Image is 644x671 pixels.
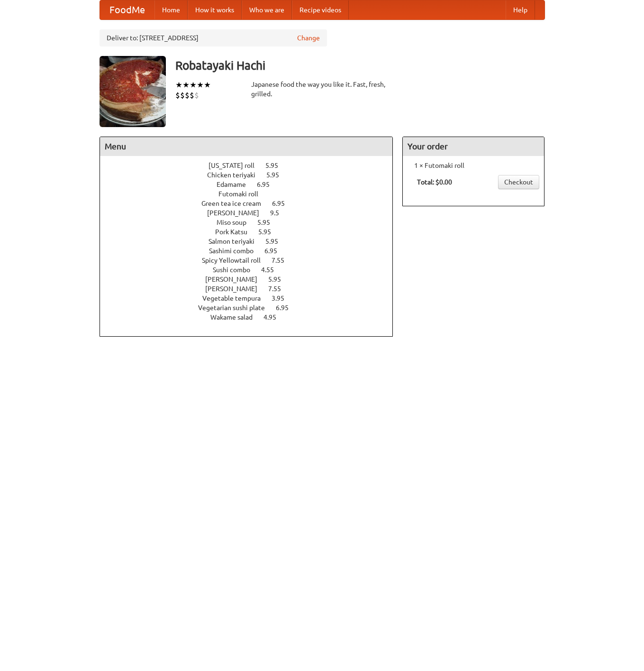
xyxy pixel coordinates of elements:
[202,257,270,264] span: Spicy Yellowtail roll
[251,80,393,99] div: Japanese food the way you like it. Fast, fresh, grilled.
[209,238,296,245] a: Salmon teriyaki 5.95
[217,219,256,226] span: Miso soup
[403,137,544,156] h4: Your order
[257,181,279,188] span: 6.95
[272,257,294,264] span: 7.55
[209,247,295,255] a: Sashimi combo 6.95
[175,56,545,75] h3: Robatayaki Hachi
[257,219,280,226] span: 5.95
[201,200,271,207] span: Green tea ice cream
[175,90,180,101] li: $
[217,219,288,226] a: Miso soup 5.95
[209,162,264,169] span: [US_STATE] roll
[217,181,255,188] span: Edamame
[215,228,289,236] a: Pork Katsu 5.95
[213,266,260,274] span: Sushi combo
[207,171,265,179] span: Chicken teriyaki
[154,0,188,19] a: Home
[209,247,263,255] span: Sashimi combo
[207,171,297,179] a: Chicken teriyaki 5.95
[263,313,286,321] span: 4.95
[190,90,194,101] li: $
[185,90,190,101] li: $
[292,0,349,19] a: Recipe videos
[217,181,287,188] a: Edamame 6.95
[218,190,285,198] a: Futomaki roll
[506,0,535,19] a: Help
[100,0,154,19] a: FoodMe
[205,276,267,283] span: [PERSON_NAME]
[175,80,182,90] li: ★
[182,80,190,90] li: ★
[180,90,185,101] li: $
[261,266,283,274] span: 4.55
[272,294,294,302] span: 3.95
[198,304,274,312] span: Vegetarian sushi plate
[207,209,269,217] span: [PERSON_NAME]
[202,294,302,302] a: Vegetable tempura 3.95
[194,90,199,101] li: $
[202,294,270,302] span: Vegetable tempura
[205,285,267,293] span: [PERSON_NAME]
[417,178,452,186] b: Total: $0.00
[204,80,211,90] li: ★
[201,200,302,207] a: Green tea ice cream 6.95
[265,238,288,245] span: 5.95
[202,257,302,264] a: Spicy Yellowtail roll 7.55
[266,171,289,179] span: 5.95
[268,276,290,283] span: 5.95
[210,313,262,321] span: Wakame salad
[215,228,257,236] span: Pork Katsu
[209,162,296,169] a: [US_STATE] roll 5.95
[197,80,204,90] li: ★
[209,238,264,245] span: Salmon teriyaki
[207,209,297,217] a: [PERSON_NAME] 9.5
[205,276,299,283] a: [PERSON_NAME] 5.95
[213,266,291,274] a: Sushi combo 4.55
[100,29,327,46] div: Deliver to: [STREET_ADDRESS]
[198,304,306,312] a: Vegetarian sushi plate 6.95
[100,137,393,156] h4: Menu
[188,0,242,19] a: How it works
[190,80,197,90] li: ★
[100,56,166,127] img: angular.jpg
[205,285,299,293] a: [PERSON_NAME] 7.55
[297,33,320,43] a: Change
[276,304,298,312] span: 6.95
[268,285,290,293] span: 7.55
[218,190,268,198] span: Futomaki roll
[210,313,294,321] a: Wakame salad 4.95
[242,0,292,19] a: Who we are
[265,162,288,169] span: 5.95
[498,175,539,189] a: Checkout
[258,228,281,236] span: 5.95
[270,209,289,217] span: 9.5
[408,161,539,170] li: 1 × Futomaki roll
[272,200,294,207] span: 6.95
[264,247,287,255] span: 6.95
